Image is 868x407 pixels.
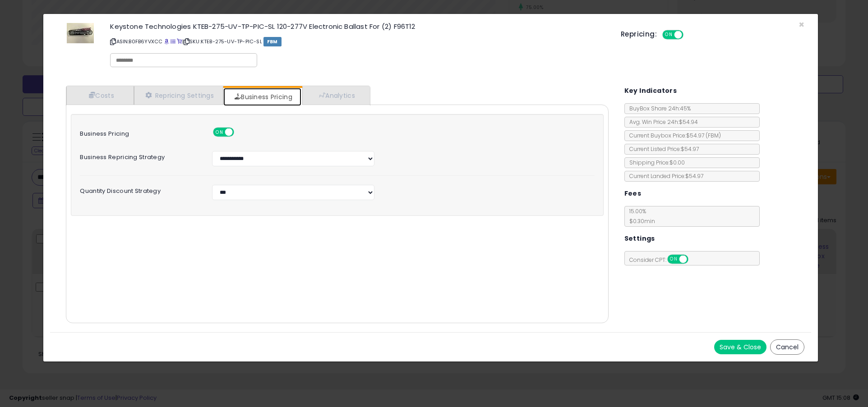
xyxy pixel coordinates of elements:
a: Business Pricing [223,88,301,106]
span: OFF [682,31,697,39]
span: OFF [687,256,701,263]
span: Current Landed Price: $54.97 [625,172,703,180]
span: 15.00 % [625,207,655,225]
a: Your listing only [177,38,182,45]
span: Avg. Win Price 24h: $54.94 [625,118,698,126]
span: ON [663,31,674,39]
span: ( FBM ) [706,132,721,139]
h3: Keystone Technologies KTEB-275-UV-TP-PIC-SL 120-277V Electronic Ballast For (2) F96T12 [110,23,607,30]
span: ON [214,128,225,136]
h5: Repricing: [621,31,657,38]
h5: Fees [624,188,642,199]
span: $0.30 min [625,217,655,225]
a: BuyBox page [164,38,169,45]
span: × [799,18,804,31]
label: Quantity Discount Strategy [73,185,205,194]
span: ON [668,256,679,263]
h5: Settings [624,233,655,244]
a: Costs [66,86,134,105]
a: Analytics [302,86,369,105]
span: OFF [232,128,247,136]
a: All offer listings [171,38,175,45]
span: Current Listed Price: $54.97 [625,145,699,153]
h5: Key Indicators [624,85,677,96]
span: $54.97 [686,132,721,139]
p: ASIN: B0FB6YVXCC | SKU: KTEB-275-UV-TP-PIC-SL [110,34,607,49]
button: Cancel [770,339,804,355]
label: Business Pricing [73,128,205,137]
span: Shipping Price: $0.00 [625,159,685,166]
img: 3151SEpglaL._SL60_.jpg [67,23,94,43]
span: FBM [263,37,282,46]
button: Save & Close [714,340,766,354]
label: Business Repricing Strategy [73,151,205,160]
span: Current Buybox Price: [625,132,721,139]
span: Consider CPT: [625,256,700,264]
span: BuyBox Share 24h: 45% [625,105,691,112]
a: Repricing Settings [134,86,223,105]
